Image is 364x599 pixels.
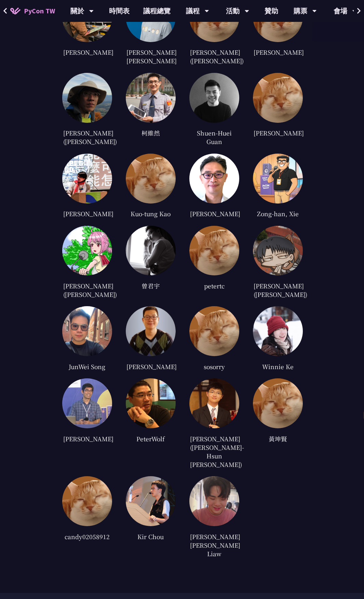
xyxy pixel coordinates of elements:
div: 黃坤賢 [253,433,303,444]
img: 82d23fd0d510ffd9e682b2efc95fb9e0.jpg [126,226,176,276]
img: 474439d49d7dff4bbb1577ca3eb831a2.jpg [253,154,303,204]
div: [PERSON_NAME]([PERSON_NAME]) [62,281,112,299]
span: PyCon TW [24,6,55,16]
img: a9d086477deb5ee7d1da43ccc7d68f28.jpg [189,378,239,428]
img: cc92e06fafd13445e6a1d6468371e89a.jpg [62,306,112,356]
div: [PERSON_NAME] ([PERSON_NAME]) [189,47,239,66]
div: 柯維然 [126,128,176,138]
div: [PERSON_NAME]([PERSON_NAME]-Hsun [PERSON_NAME]) [189,433,239,469]
img: 761e049ec1edd5d40c9073b5ed8731ef.jpg [62,226,112,276]
img: 556a545ec8e13308227429fdb6de85d1.jpg [126,73,176,123]
div: [PERSON_NAME] [62,47,112,57]
div: candy02058912 [62,531,112,542]
img: fc8a005fc59e37cdaca7cf5c044539c8.jpg [126,378,176,428]
div: [PERSON_NAME] [62,209,112,219]
img: 16744c180418750eaf2695dae6de9abb.jpg [253,226,303,276]
img: ca361b68c0e016b2f2016b0cb8f298d8.jpg [62,378,112,428]
div: [PERSON_NAME] ([PERSON_NAME]) [62,128,112,147]
img: 33cae1ec12c9fa3a44a108271202f9f1.jpg [62,73,112,123]
div: Kuo-tung Kao [126,209,176,219]
img: default.0dba411.jpg [253,73,303,123]
div: petertc [189,281,239,291]
div: 曾君宇 [126,281,176,291]
img: default.0dba411.jpg [126,154,176,204]
div: [PERSON_NAME] [PERSON_NAME] [126,47,176,66]
img: c22c2e10e811a593462dda8c54eb193e.jpg [189,476,239,526]
div: [PERSON_NAME][PERSON_NAME] Liaw [189,531,239,559]
img: d0223f4f332c07bbc4eacc3daa0b50af.jpg [189,154,239,204]
img: 5b816cddee2d20b507d57779bce7e155.jpg [189,73,239,123]
a: PyCon TW [3,2,62,19]
div: [PERSON_NAME] [62,433,112,444]
div: [PERSON_NAME] ([PERSON_NAME]) [253,281,303,299]
div: [PERSON_NAME] [253,47,303,57]
img: 2fb25c4dbcc2424702df8acae420c189.jpg [126,306,176,356]
div: [PERSON_NAME] [253,128,303,138]
div: PeterWolf [126,433,176,444]
img: default.0dba411.jpg [189,306,239,356]
div: JunWei Song [62,361,112,372]
img: 1422dbae1f7d1b7c846d16e7791cd687.jpg [126,476,176,526]
div: Zong-han, Xie [253,209,303,219]
img: default.0dba411.jpg [189,226,239,276]
img: default.0dba411.jpg [253,378,303,428]
div: Kir Chou [126,531,176,542]
img: 666459b874776088829a0fab84ecbfc6.jpg [253,306,303,356]
div: Winnie Ke [253,361,303,372]
div: [PERSON_NAME] [126,361,176,372]
div: [PERSON_NAME] [189,209,239,219]
div: sosorry [189,361,239,372]
img: Home icon of PyCon TW 2025 [10,8,21,14]
div: Shuen-Huei Guan [189,128,239,147]
img: default.0dba411.jpg [62,476,112,526]
img: 0ef73766d8c3fcb0619c82119e72b9bb.jpg [62,154,112,204]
